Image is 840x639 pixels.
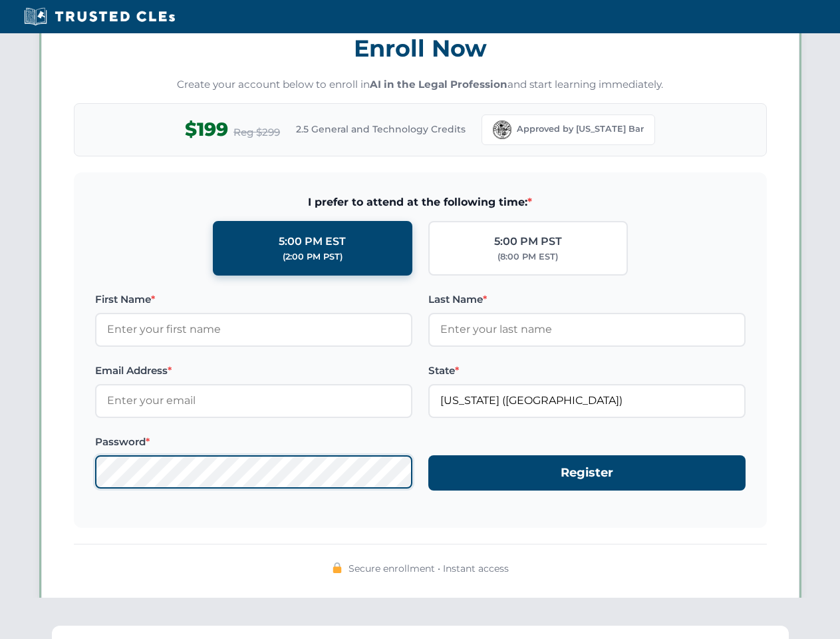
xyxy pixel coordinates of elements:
[279,233,346,250] div: 5:00 PM EST
[428,313,746,346] input: Enter your last name
[95,194,746,211] span: I prefer to attend at the following time:
[283,250,343,264] div: (2:00 PM PST)
[95,434,412,450] label: Password
[493,120,511,139] img: Florida Bar
[233,124,280,140] span: Reg $299
[349,561,509,576] span: Secure enrollment • Instant access
[428,455,746,491] button: Register
[428,292,746,308] label: Last Name
[517,122,644,136] span: Approved by [US_STATE] Bar
[95,384,412,417] input: Enter your email
[497,250,558,264] div: (8:00 PM EST)
[296,122,466,136] span: 2.5 General and Technology Credits
[428,363,746,379] label: State
[370,78,507,91] strong: AI in the Legal Profession
[20,7,179,27] img: Trusted CLEs
[74,27,767,69] h3: Enroll Now
[332,562,343,573] img: 🔒
[428,384,746,417] input: Florida (FL)
[95,363,412,379] label: Email Address
[95,292,412,308] label: First Name
[74,77,767,93] p: Create your account below to enroll in and start learning immediately.
[185,114,228,144] span: $199
[95,313,412,346] input: Enter your first name
[494,233,562,250] div: 5:00 PM PST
